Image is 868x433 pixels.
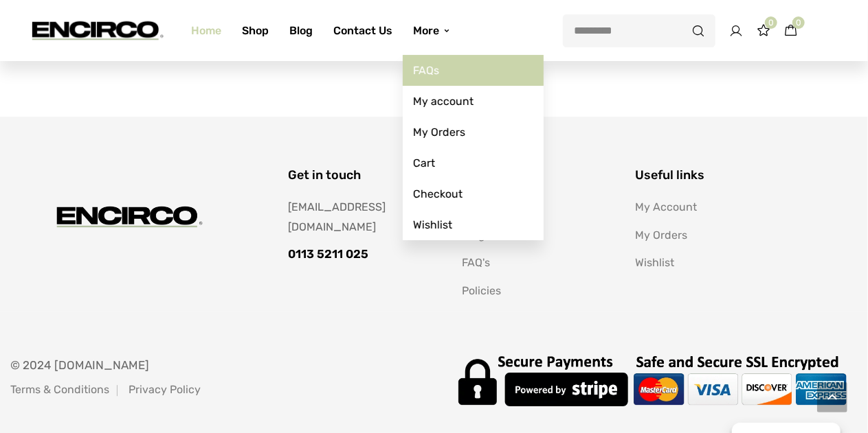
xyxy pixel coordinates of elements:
[765,16,777,29] span: 0
[288,167,441,184] h2: Get in touch
[445,348,858,410] img: Powered by stripe banner showing accepted cards
[10,383,109,396] a: Terms & Conditions
[784,18,798,43] a: 0
[681,14,715,47] button: Search
[323,6,403,55] a: Contact Us
[792,16,805,29] span: 0
[462,256,490,269] a: FAQ's
[403,117,544,148] a: My Orders
[635,167,788,184] h2: Useful links
[757,26,770,39] a: 0
[288,247,368,261] strong: 0113 5211 025
[403,86,544,117] a: My account
[462,284,501,297] a: Policies
[181,6,232,55] a: Home
[129,383,201,396] a: Privacy Policy
[635,200,697,213] a: My Account
[232,6,279,55] a: Shop
[462,229,485,242] a: Blog
[403,209,544,240] a: Wishlist
[635,229,687,242] a: My Orders
[288,198,433,237] div: [EMAIL_ADDRESS][DOMAIN_NAME]
[10,358,424,374] h2: © 2024 [DOMAIN_NAME]
[403,148,544,178] a: Cart
[635,256,674,269] a: Wishlist
[403,6,461,55] a: More
[403,178,544,209] a: Checkout
[27,10,164,51] img: encirco.com -
[403,55,544,86] a: FAQs
[52,194,203,239] img: encirco.com -
[279,6,323,55] a: Blog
